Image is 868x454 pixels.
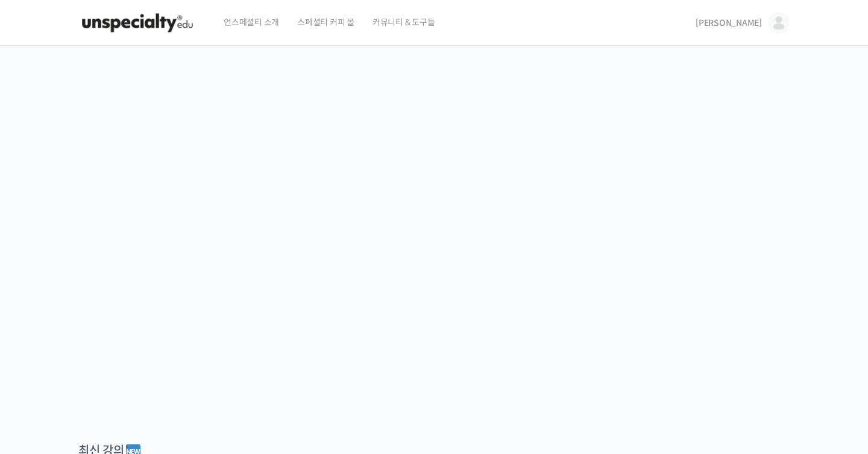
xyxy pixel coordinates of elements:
span: [PERSON_NAME] [696,17,762,28]
p: 시간과 장소에 구애받지 않고, 검증된 커리큘럼으로 [12,250,856,267]
p: [PERSON_NAME]을 다하는 당신을 위해, 최고와 함께 만든 커피 클래스 [12,184,856,245]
